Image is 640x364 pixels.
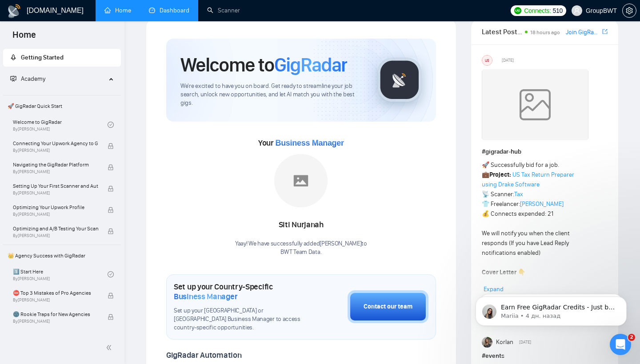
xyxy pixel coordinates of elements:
[482,26,522,37] span: Latest Posts from the GigRadar Community
[622,4,636,18] button: setting
[180,82,363,107] span: We're excited to have you on board. Get ready to streamline your job search, unlock new opportuni...
[10,75,16,82] span: fund-projection-screen
[166,350,241,360] span: GigRadar Automation
[13,319,98,324] span: By [PERSON_NAME]
[482,351,608,361] h1: # events
[235,218,367,233] div: Siti Nurjanah
[235,248,367,257] p: BWT Team Data .
[275,138,344,147] span: Business Manager
[13,265,108,284] a: 1️⃣ Start HereBy[PERSON_NAME]
[482,147,608,157] h1: # gigradar-hub
[235,240,367,257] div: Yaay! We have successfully added [PERSON_NAME] to
[149,7,189,14] a: dashboardDashboard
[519,338,531,346] span: [DATE]
[5,28,43,47] span: Home
[174,282,303,301] h1: Set up your Country-Specific
[482,171,574,188] a: US Tax Return Preparer using Drake Software
[482,269,525,276] strong: Cover Letter 👇
[622,7,636,14] a: setting
[108,207,114,213] span: lock
[108,271,114,277] span: check-circle
[520,200,564,208] a: [PERSON_NAME]
[106,343,115,352] span: double-left
[207,7,240,14] a: searchScanner
[348,290,428,323] button: Contact our team
[530,29,560,36] span: 18 hours ago
[108,293,114,299] span: lock
[13,297,98,303] span: By [PERSON_NAME]
[13,310,98,319] span: 🌚 Rookie Traps for New Agencies
[174,292,237,301] span: Business Manager
[258,138,344,148] span: Your
[13,160,98,169] span: Navigating the GigRadar Platform
[524,6,551,16] span: Connects:
[108,164,114,170] span: lock
[108,314,114,320] span: lock
[13,289,98,297] span: ⛔ Top 3 Mistakes of Pro Agencies
[174,307,303,332] span: Set up your [GEOGRAPHIC_DATA] or [GEOGRAPHIC_DATA] Business Manager to access country-specific op...
[3,49,121,67] li: Getting Started
[10,75,45,83] span: Academy
[496,337,513,347] span: Korlan
[13,169,98,174] span: By [PERSON_NAME]
[13,190,98,196] span: By [PERSON_NAME]
[108,143,114,149] span: lock
[4,97,120,115] span: 🚀 GigRadar Quick Start
[13,331,98,340] span: ☠️ Fatal Traps for Solo Freelancers
[21,54,64,61] span: Getting Started
[13,224,98,233] span: Optimizing and A/B Testing Your Scanner for Better Results
[377,58,422,102] img: gigradar-logo.png
[13,182,98,190] span: Setting Up Your First Scanner and Auto-Bidder
[364,302,412,312] div: Contact our team
[489,171,511,178] strong: Project:
[553,6,563,16] span: 510
[180,53,347,77] h1: Welcome to
[108,122,114,128] span: check-circle
[602,28,608,35] span: export
[274,53,347,77] span: GigRadar
[108,228,114,234] span: lock
[13,148,98,153] span: By [PERSON_NAME]
[502,56,514,64] span: [DATE]
[566,28,600,37] a: Join GigRadar Slack Community
[462,278,640,340] iframe: Intercom notifications сообщение
[482,337,492,348] img: Korlan
[623,7,636,14] span: setting
[628,334,635,341] span: 2
[610,334,631,355] iframe: Intercom live chat
[7,4,21,18] img: logo
[13,212,98,217] span: By [PERSON_NAME]
[10,54,16,60] span: rocket
[13,233,98,238] span: By [PERSON_NAME]
[482,69,588,140] img: weqQh+iSagEgQAAAABJRU5ErkJggg==
[274,154,328,207] img: placeholder.png
[602,28,608,36] a: export
[13,115,108,135] a: Welcome to GigRadarBy[PERSON_NAME]
[482,55,492,65] div: US
[574,8,580,14] span: user
[104,7,131,14] a: homeHome
[13,139,98,148] span: Connecting Your Upwork Agency to GigRadar
[21,75,45,83] span: Academy
[4,247,120,265] span: 👑 Agency Success with GigRadar
[514,7,521,14] img: upwork-logo.png
[13,203,98,212] span: Optimizing Your Upwork Profile
[108,186,114,192] span: lock
[514,190,523,198] a: Tax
